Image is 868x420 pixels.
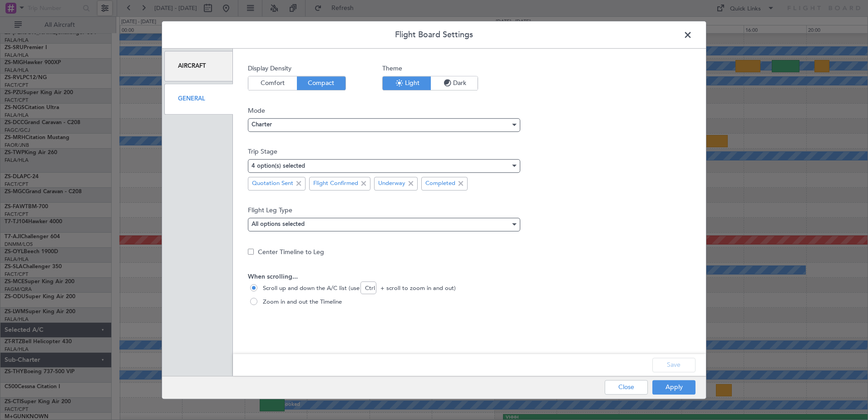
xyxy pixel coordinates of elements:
mat-select-trigger: All options selected [252,222,305,228]
span: Charter [252,122,272,128]
div: Aircraft [164,51,233,81]
span: Quotation Sent [252,179,293,188]
mat-select-trigger: 4 option(s) selected [252,163,305,169]
div: General [164,84,233,114]
span: When scrolling... [248,272,691,282]
header: Flight Board Settings [162,21,706,49]
span: Theme [382,64,478,73]
span: Zoom in and out the Timeline [259,298,342,307]
span: Mode [248,106,691,115]
button: Comfort [248,76,297,90]
button: Apply [652,380,695,395]
button: Compact [297,76,345,90]
span: Scroll up and down the A/C list (use Ctrl + scroll to zoom in and out) [259,284,456,293]
button: Light [383,76,431,90]
span: Completed [425,179,455,188]
span: Flight Leg Type [248,205,691,215]
span: Trip Stage [248,147,691,156]
label: Center Timeline to Leg [258,247,324,257]
span: Underway [378,179,405,188]
button: Close [605,380,648,395]
span: Flight Confirmed [313,179,358,188]
button: Dark [431,76,478,90]
span: Display Density [248,64,346,73]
